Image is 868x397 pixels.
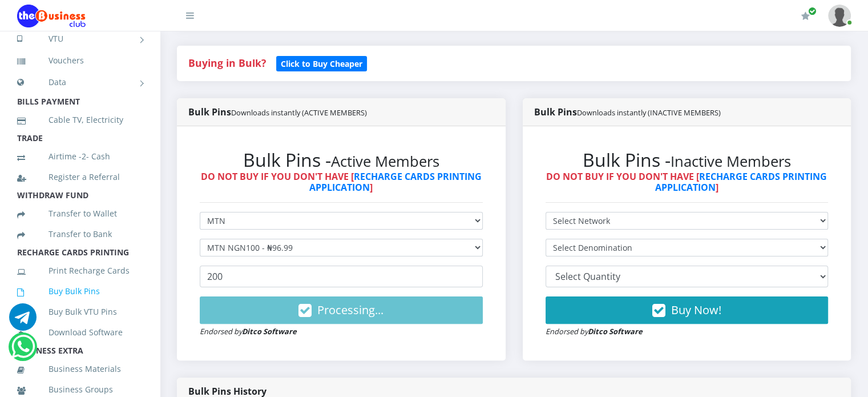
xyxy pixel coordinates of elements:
[801,11,810,21] i: Renew/Upgrade Subscription
[281,58,362,69] b: Click to Buy Cheaper
[188,56,266,70] strong: Buying in Bulk?
[17,356,143,382] a: Business Materials
[276,56,367,70] a: Click to Buy Cheaper
[546,149,829,171] h2: Bulk Pins -
[17,164,143,190] a: Register a Referral
[200,326,297,336] small: Endorsed by
[17,143,143,170] a: Airtime -2- Cash
[17,221,143,247] a: Transfer to Bank
[655,170,827,194] a: RECHARGE CARDS PRINTING APPLICATION
[11,342,35,360] a: Chat for support
[17,200,143,227] a: Transfer to Wallet
[17,278,143,304] a: Buy Bulk Pins
[671,302,721,318] span: Buy Now!
[200,266,483,287] input: Enter Quantity
[546,296,829,324] button: Buy Now!
[534,106,721,118] strong: Bulk Pins
[17,68,143,97] a: Data
[200,296,483,324] button: Processing...
[242,326,297,336] strong: Ditco Software
[17,107,143,133] a: Cable TV, Electricity
[17,319,143,346] a: Download Software
[546,326,643,336] small: Endorsed by
[17,299,143,325] a: Buy Bulk VTU Pins
[671,151,791,171] small: Inactive Members
[200,149,483,171] h2: Bulk Pins -
[317,302,383,318] span: Processing...
[808,7,817,15] span: Renew/Upgrade Subscription
[828,5,851,27] img: User
[17,25,143,53] a: VTU
[17,47,143,74] a: Vouchers
[17,258,143,284] a: Print Recharge Cards
[577,107,721,118] small: Downloads instantly (INACTIVE MEMBERS)
[331,151,439,171] small: Active Members
[188,106,367,118] strong: Bulk Pins
[231,107,367,118] small: Downloads instantly (ACTIVE MEMBERS)
[9,312,37,331] a: Chat for support
[201,170,482,194] strong: DO NOT BUY IF YOU DON'T HAVE [ ]
[546,170,827,194] strong: DO NOT BUY IF YOU DON'T HAVE [ ]
[309,170,482,194] a: RECHARGE CARDS PRINTING APPLICATION
[17,5,86,27] img: Logo
[588,326,643,336] strong: Ditco Software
